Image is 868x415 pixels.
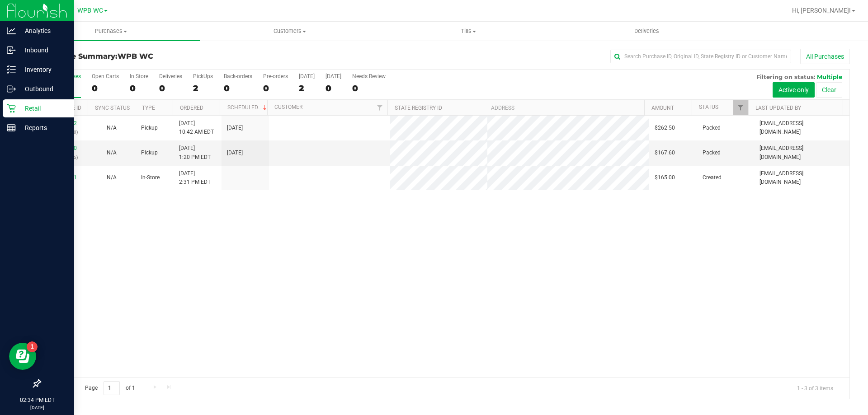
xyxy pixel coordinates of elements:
[759,169,844,187] span: [EMAIL_ADDRESS][DOMAIN_NAME]
[655,124,675,132] span: $262.50
[325,83,341,93] div: 0
[557,22,736,41] a: Deliveries
[703,149,721,157] span: Packed
[16,122,70,133] p: Reports
[142,105,155,111] a: Type
[733,100,748,115] a: Filter
[373,100,387,115] a: Filter
[224,73,252,79] div: Back-orders
[107,125,117,131] span: Not Applicable
[141,149,158,157] span: Pickup
[130,83,148,93] div: 0
[7,84,16,93] inline-svg: Outbound
[4,396,70,404] p: 02:34 PM EDT
[610,50,791,63] input: Search Purchase ID, Original ID, State Registry ID or Customer Name...
[655,173,675,182] span: $165.00
[200,22,379,41] a: Customers
[263,73,288,79] div: Pre-orders
[159,73,182,79] div: Deliveries
[22,22,200,41] a: Purchases
[16,84,70,94] p: Outbound
[484,100,644,116] th: Address
[107,173,117,182] button: N/A
[816,82,842,98] button: Clear
[22,27,200,35] span: Purchases
[52,120,77,126] a: 11837992
[193,83,213,93] div: 2
[16,25,70,36] p: Analytics
[193,73,213,79] div: PickUps
[92,83,119,93] div: 0
[107,174,117,181] span: Not Applicable
[95,105,130,111] a: Sync Status
[52,145,77,151] a: 11839290
[703,124,721,132] span: Packed
[141,173,160,182] span: In-Store
[52,174,77,181] a: 11839911
[395,105,442,111] a: State Registry ID
[299,83,315,93] div: 2
[92,73,119,79] div: Open Carts
[7,26,16,35] inline-svg: Analytics
[16,64,70,75] p: Inventory
[201,27,378,35] span: Customers
[159,83,182,93] div: 0
[755,105,801,111] a: Last Updated By
[817,73,842,80] span: Multiple
[107,149,117,156] span: Not Applicable
[759,119,844,136] span: [EMAIL_ADDRESS][DOMAIN_NAME]
[227,124,243,132] span: [DATE]
[792,7,851,14] span: Hi, [PERSON_NAME]!
[352,83,386,93] div: 0
[16,45,70,56] p: Inbound
[7,123,16,132] inline-svg: Reports
[379,27,557,35] span: Tills
[7,46,16,55] inline-svg: Inbound
[179,169,211,187] span: [DATE] 2:31 PM EDT
[227,104,269,111] a: Scheduled
[773,82,815,98] button: Active only
[227,149,243,157] span: [DATE]
[118,52,153,61] span: WPB WC
[379,22,557,41] a: Tills
[299,73,315,79] div: [DATE]
[77,381,142,395] span: Page of 1
[40,52,310,61] h3: Purchase Summary:
[107,124,117,132] button: N/A
[4,404,70,411] p: [DATE]
[7,104,16,113] inline-svg: Retail
[179,144,211,161] span: [DATE] 1:20 PM EDT
[16,103,70,114] p: Retail
[141,124,158,132] span: Pickup
[27,341,38,352] iframe: Resource center unread badge
[179,119,214,136] span: [DATE] 10:42 AM EDT
[9,343,36,370] iframe: Resource center
[790,381,840,395] span: 1 - 3 of 3 items
[180,105,203,111] a: Ordered
[800,49,850,64] button: All Purchases
[7,65,16,74] inline-svg: Inventory
[263,83,288,93] div: 0
[651,105,674,111] a: Amount
[325,73,341,79] div: [DATE]
[104,381,120,395] input: 1
[130,73,148,79] div: In Store
[107,149,117,157] button: N/A
[655,149,675,157] span: $167.60
[622,27,671,35] span: Deliveries
[756,73,815,80] span: Filtering on status:
[274,104,302,110] a: Customer
[77,7,103,14] span: WPB WC
[759,144,844,161] span: [EMAIL_ADDRESS][DOMAIN_NAME]
[699,104,718,110] a: Status
[224,83,252,93] div: 0
[703,173,722,182] span: Created
[352,73,386,79] div: Needs Review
